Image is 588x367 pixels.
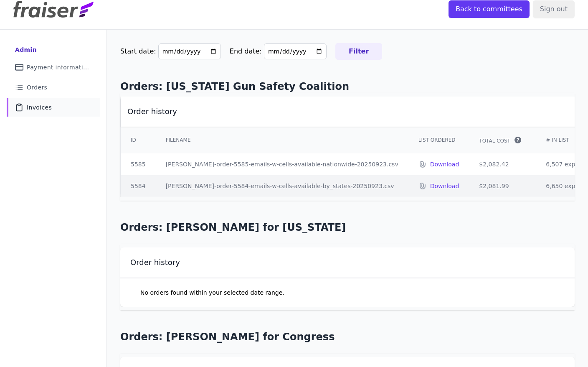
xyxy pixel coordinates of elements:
a: Invoices [7,98,100,117]
span: Invoices [27,103,52,112]
h1: Orders: [PERSON_NAME] for [US_STATE] [120,221,575,234]
img: Fraiser Logo [13,1,94,18]
span: Payment information [27,63,90,71]
td: 5585 [121,153,156,175]
th: Filename [156,127,408,153]
a: Download [430,182,459,190]
td: [PERSON_NAME]-order-5584-emails-w-cells-available-by_states-20250923.csv [156,175,408,197]
input: Filter [335,43,382,60]
a: Payment information [7,58,100,76]
a: Download [430,160,459,168]
input: Back to committees [449,0,530,18]
h1: Orders: [PERSON_NAME] for Congress [120,330,575,344]
td: [PERSON_NAME]-order-5585-emails-w-cells-available-nationwide-20250923.csv [156,153,408,175]
td: 5584 [121,175,156,197]
th: List Ordered [408,127,469,153]
div: Admin [15,46,37,54]
a: Orders [7,78,100,97]
h1: Orders: [US_STATE] Gun Safety Coalition [120,80,575,93]
label: Start date: [120,47,156,55]
th: ID [121,127,156,153]
td: $2,082.42 [469,153,536,175]
label: End date: [230,47,262,55]
input: Sign out [533,0,575,18]
td: $2,081.99 [469,175,536,197]
span: Orders [27,83,47,92]
span: Total Cost [479,138,510,144]
h2: Order history [130,257,180,268]
p: No orders found within your selected date range. [130,278,294,307]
